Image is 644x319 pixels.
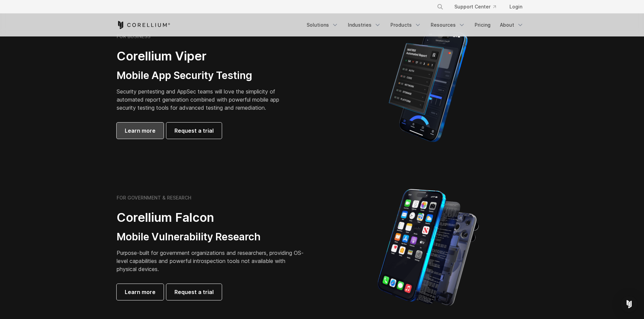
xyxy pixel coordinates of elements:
a: Solutions [303,19,342,31]
a: Support Center [449,1,501,13]
a: Learn more [117,284,164,300]
img: iPhone model separated into the mechanics used to build the physical device. [377,188,479,307]
div: Open Intercom Messenger [621,296,637,312]
button: Search [434,1,446,13]
h3: Mobile Vulnerability Research [117,231,306,243]
img: Corellium MATRIX automated report on iPhone showing app vulnerability test results across securit... [377,27,479,145]
h6: FOR GOVERNMENT & RESEARCH [117,195,191,201]
span: Learn more [125,288,156,296]
a: Learn more [117,123,164,139]
h2: Corellium Falcon [117,210,306,225]
a: About [496,19,528,31]
p: Purpose-built for government organizations and researchers, providing OS-level capabilities and p... [117,249,306,273]
span: Request a trial [174,288,214,296]
a: Resources [427,19,469,31]
div: Navigation Menu [303,19,528,31]
a: Products [386,19,425,31]
a: Industries [344,19,385,31]
a: Pricing [471,19,495,31]
span: Request a trial [174,127,214,135]
a: Corellium Home [117,21,170,29]
h2: Corellium Viper [117,49,290,64]
a: Request a trial [166,284,222,300]
p: Security pentesting and AppSec teams will love the simplicity of automated report generation comb... [117,87,290,112]
span: Learn more [125,127,156,135]
a: Login [504,1,528,13]
div: Navigation Menu [429,1,528,13]
a: Request a trial [166,123,222,139]
h3: Mobile App Security Testing [117,69,290,82]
